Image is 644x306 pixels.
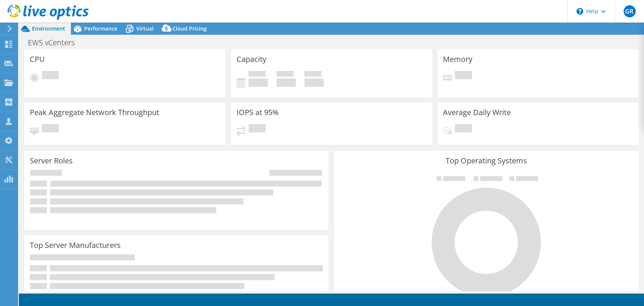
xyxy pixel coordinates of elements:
span: Pending [42,124,59,134]
span: Pending [455,124,472,134]
span: Free [277,71,294,78]
h4: 0 GiB [304,78,324,87]
h3: CPU [30,55,45,63]
span: Used [249,71,266,78]
h3: Top Operating Systems [340,157,633,165]
span: Cloud Pricing [172,25,207,32]
span: Pending [249,124,266,134]
h4: 0 GiB [249,78,268,87]
span: Virtual [136,25,154,32]
span: Performance [84,25,117,32]
span: Environment [32,25,65,32]
h3: Memory [443,55,472,63]
h3: Top Server Manufacturers [30,241,121,249]
h3: Server Roles [30,157,73,165]
span: Pending [455,71,472,81]
h1: EWS vCenters [25,38,86,47]
span: GR [624,5,636,17]
h4: 0 GiB [277,78,296,87]
h3: Capacity [237,55,266,63]
span: Pending [42,71,59,81]
svg: \n [576,8,583,15]
h3: Average Daily Write [443,108,511,117]
h3: IOPS at 95% [237,108,279,117]
h3: Peak Aggregate Network Throughput [30,108,159,117]
span: Total [304,71,321,78]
